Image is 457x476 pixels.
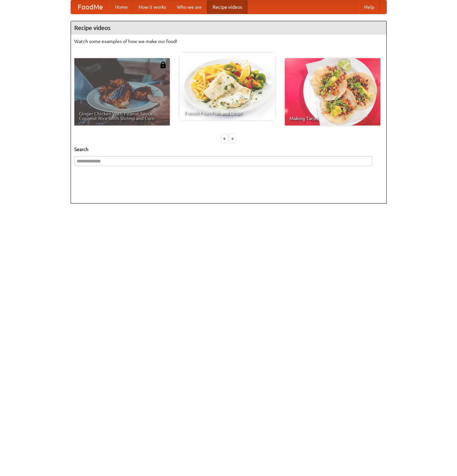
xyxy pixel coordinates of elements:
[184,111,270,115] span: French Fries Fish and Chips
[172,0,207,14] a: Who we are
[110,0,133,14] a: Home
[133,0,172,14] a: How it works
[359,0,380,14] a: Help
[180,53,275,120] a: French Fries Fish and Chips
[207,0,247,14] a: Recipe videos
[71,0,110,14] a: FoodMe
[222,134,228,143] div: «
[229,134,235,143] div: »
[71,21,386,35] h4: Recipe videos
[290,116,376,121] span: Making Tacos
[285,58,380,125] a: Making Tacos
[74,146,383,153] h5: Search
[160,62,166,68] img: 483408.png
[74,38,383,45] p: Watch some examples of how we make our food!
